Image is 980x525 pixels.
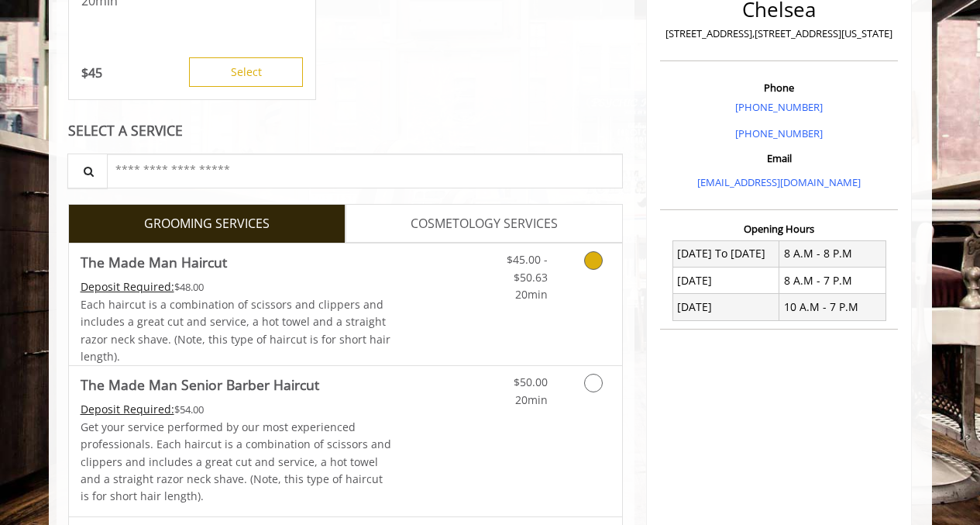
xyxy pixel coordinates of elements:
[672,240,779,267] td: [DATE] To [DATE]
[81,64,102,81] p: 45
[81,297,390,364] span: Each haircut is a combination of scissors and clippers and includes a great cut and service, a ho...
[515,287,548,302] span: 20min
[514,375,548,389] span: $50.00
[144,214,270,234] span: GROOMING SERVICES
[67,154,108,188] button: Service Search
[81,374,319,395] b: The Made Man Senior Barber Haircut
[81,402,174,416] span: This service needs some Advance to be paid before we block your appointment
[735,100,823,114] a: [PHONE_NUMBER]
[81,251,227,273] b: The Made Man Haircut
[81,278,392,295] div: $48.00
[664,82,894,93] h3: Phone
[664,153,894,164] h3: Email
[515,392,548,407] span: 20min
[411,214,558,234] span: COSMETOLOGY SERVICES
[81,419,392,506] p: Get your service performed by our most experienced professionals. Each haircut is a combination o...
[81,64,88,81] span: $
[189,57,303,87] button: Select
[507,252,548,284] span: $45.00 - $50.63
[672,268,779,294] td: [DATE]
[68,123,624,138] div: SELECT A SERVICE
[779,268,886,294] td: 8 A.M - 7 P.M
[81,279,174,294] span: This service needs some Advance to be paid before we block your appointment
[81,401,392,418] div: $54.00
[697,175,861,189] a: [EMAIL_ADDRESS][DOMAIN_NAME]
[779,240,886,267] td: 8 A.M - 8 P.M
[660,223,898,234] h3: Opening Hours
[735,126,823,140] a: [PHONE_NUMBER]
[779,294,886,320] td: 10 A.M - 7 P.M
[664,26,894,42] p: [STREET_ADDRESS],[STREET_ADDRESS][US_STATE]
[672,294,779,320] td: [DATE]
